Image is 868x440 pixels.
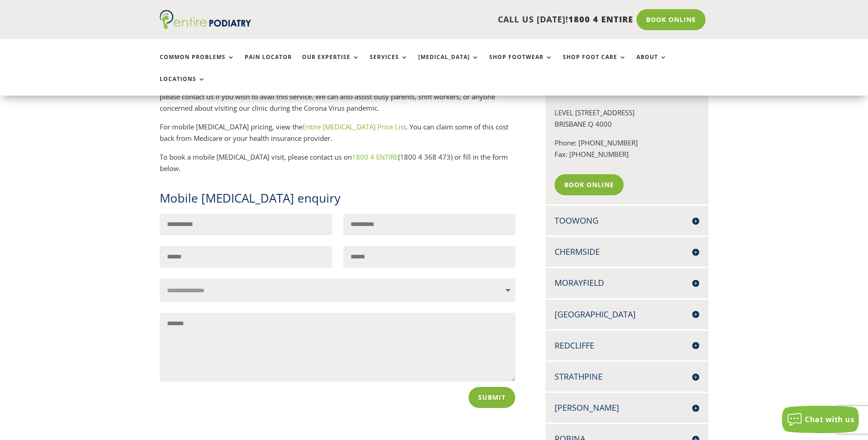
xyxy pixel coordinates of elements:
span: Chat with us [805,414,854,424]
a: Book Online [636,9,706,30]
p: CALL US [DATE]! [286,14,633,26]
a: Entire [MEDICAL_DATA] Price List [302,122,406,131]
p: To book a mobile [MEDICAL_DATA] visit, please contact us on (1800 4 368 473) or fill in the form ... [160,151,516,175]
a: [MEDICAL_DATA] [418,54,479,74]
a: Book Online [555,174,624,195]
a: About [636,54,667,74]
a: Common Problems [160,54,235,74]
h4: Toowong [555,215,699,226]
p: Phone: [PHONE_NUMBER] Fax: [PHONE_NUMBER] [555,137,699,167]
button: Submit [469,387,515,408]
button: Chat with us [782,406,859,433]
a: Shop Footwear [489,54,553,74]
h4: Chermside [555,246,699,258]
h1: Mobile [MEDICAL_DATA] enquiry [160,190,516,214]
a: Pain Locator [245,54,292,74]
h4: Redcliffe [555,340,699,351]
p: For mobile [MEDICAL_DATA] pricing, view the . You can claim some of this cost back from Medicare ... [160,121,516,151]
h4: [PERSON_NAME] [555,402,699,413]
h4: Morayfield [555,277,699,289]
a: Locations [160,76,205,96]
a: 1800 4 ENTIRE [352,152,398,161]
img: logo (1) [160,10,251,29]
span: 1800 4 ENTIRE [568,14,633,25]
a: Entire Podiatry [160,22,251,31]
p: Our mobile services are primarily designed for the elderly, people with disabilities or those in ... [160,79,516,121]
a: Our Expertise [302,54,360,74]
a: Services [370,54,408,74]
a: Shop Foot Care [563,54,626,74]
p: LEVEL [STREET_ADDRESS] BRISBANE Q 4000 [555,107,699,137]
h4: Strathpine [555,371,699,382]
h4: [GEOGRAPHIC_DATA] [555,309,699,320]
